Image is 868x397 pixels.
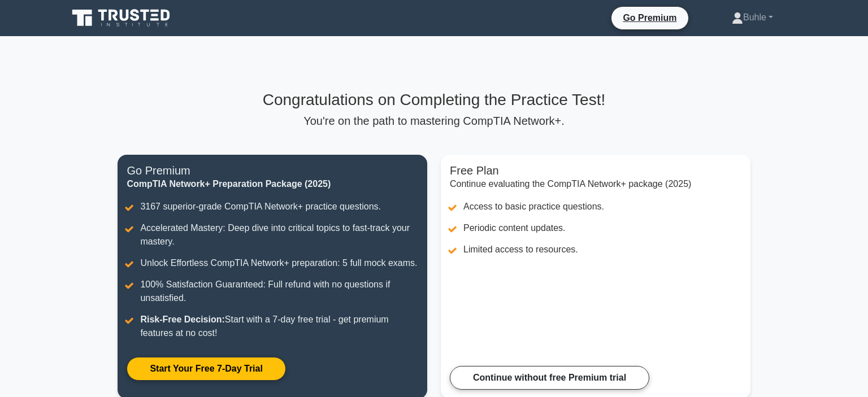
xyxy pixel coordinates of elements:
[127,357,285,381] a: Start Your Free 7-Day Trial
[118,114,750,128] p: You're on the path to mastering CompTIA Network+.
[705,6,800,29] a: Buhle
[616,11,683,25] a: Go Premium
[118,90,750,110] h3: Congratulations on Completing the Practice Test!
[450,366,649,390] a: Continue without free Premium trial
